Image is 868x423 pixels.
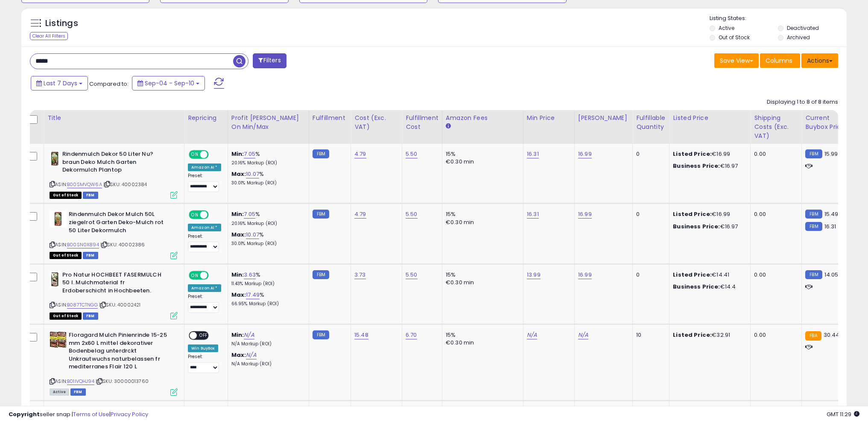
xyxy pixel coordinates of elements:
[132,76,205,90] button: Sep-04 - Sep-10
[578,210,592,219] a: 16.99
[766,56,792,65] span: Columns
[188,173,221,192] div: Preset:
[231,231,302,247] div: %
[578,271,592,279] a: 16.99
[805,222,822,231] small: FBM
[96,378,149,385] span: | SKU: 30000013760
[50,252,82,259] span: All listings that are currently out of stock and unavailable for purchase on Amazon
[83,252,98,259] span: FBM
[714,53,759,68] button: Save View
[111,410,148,418] a: Privacy Policy
[244,271,256,279] a: 3.63
[188,344,218,352] div: Win BuyBox
[50,312,82,320] span: All listings that are currently out of stock and unavailable for purchase on Amazon
[673,210,744,218] div: €16.99
[50,388,69,396] span: All listings currently available for purchase on Amazon
[673,331,744,339] div: €32.91
[673,331,712,339] b: Listed Price:
[145,79,194,88] span: Sep-04 - Sep-10
[673,150,712,158] b: Listed Price:
[673,114,747,123] div: Listed Price
[231,180,302,186] p: 30.01% Markup (ROI)
[527,114,571,123] div: Min Price
[673,271,712,279] b: Listed Price:
[719,34,750,41] label: Out of Stock
[30,32,68,40] div: Clear All Filters
[231,341,302,347] p: N/A Markup (ROI)
[231,361,302,367] p: N/A Markup (ROI)
[446,158,517,166] div: €0.30 min
[253,53,286,68] button: Filters
[636,150,663,158] div: 0
[673,223,744,230] div: €16.97
[231,221,302,227] p: 20.16% Markup (ROI)
[45,18,78,29] h5: Listings
[231,331,244,339] b: Min:
[246,351,256,359] a: N/A
[446,123,451,130] small: Amazon Fees.
[67,181,102,188] a: B00SMVQW6A
[188,114,224,123] div: Repricing
[406,210,418,219] a: 5.50
[231,271,244,279] b: Min:
[446,339,517,347] div: €0.30 min
[231,170,246,178] b: Max:
[673,210,712,218] b: Listed Price:
[197,332,210,339] span: OFF
[527,331,537,339] a: N/A
[188,233,221,253] div: Preset:
[754,114,798,140] div: Shipping Costs (Exc. VAT)
[50,271,178,318] div: ASIN:
[50,210,67,228] img: 41QaAWtK5jL._SL40_.jpg
[354,150,366,158] a: 4.79
[103,181,147,188] span: | SKU: 40002384
[313,210,329,219] small: FBM
[767,98,838,106] div: Displaying 1 to 8 of 8 items
[446,331,517,339] div: 15%
[188,354,221,373] div: Preset:
[83,312,98,320] span: FBM
[673,283,720,291] b: Business Price:
[231,210,244,218] b: Min:
[50,150,60,167] img: 61kZjBXyp0L._SL40_.jpg
[231,351,246,359] b: Max:
[313,330,329,339] small: FBM
[231,291,246,299] b: Max:
[69,210,172,236] b: Rindenmulch Dekor Mulch 50L ziegelrot Garten Deko-Mulch rot 50 Liter Dekormulch
[354,271,366,279] a: 3.73
[824,150,838,158] span: 15.99
[99,301,141,308] span: | SKU: 40002421
[636,210,663,218] div: 0
[446,150,517,158] div: 15%
[805,210,822,219] small: FBM
[354,331,368,339] a: 15.48
[50,331,67,348] img: 61WRkaZY2pL._SL40_.jpg
[754,210,795,218] div: 0.00
[673,162,744,170] div: €16.97
[231,170,302,186] div: %
[406,271,418,279] a: 5.50
[231,114,305,131] div: Profit [PERSON_NAME] on Min/Max
[827,410,859,418] span: 2025-09-18 11:29 GMT
[244,210,255,219] a: 7.05
[9,410,40,418] strong: Copyright
[446,210,517,218] div: 15%
[231,150,244,158] b: Min:
[673,162,720,170] b: Business Price:
[188,294,221,313] div: Preset:
[190,271,200,279] span: ON
[188,284,221,292] div: Amazon AI *
[246,230,259,239] a: 10.07
[406,331,417,339] a: 6.70
[47,114,181,123] div: Title
[636,271,663,279] div: 0
[231,150,302,166] div: %
[673,150,744,158] div: €16.99
[190,211,200,219] span: ON
[578,150,592,158] a: 16.99
[673,222,720,230] b: Business Price:
[190,151,200,158] span: ON
[754,331,795,339] div: 0.00
[69,331,172,373] b: Floragard Mulch Pinienrinde 15-25 mm 2x60 L mittel dekorativer Bodenbelag unterdrckt Unkrautwuchs...
[354,210,366,219] a: 4.79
